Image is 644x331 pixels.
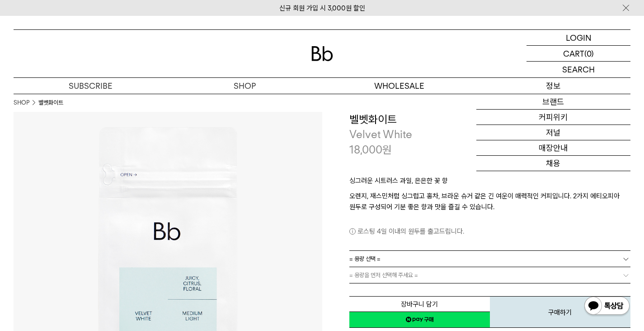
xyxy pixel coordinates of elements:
[476,110,630,125] a: 커피위키
[349,226,631,237] p: 로스팅 4일 이내의 원두를 출고드립니다.
[349,112,631,127] h3: 벨벳화이트
[382,143,392,156] span: 원
[526,30,630,46] a: LOGIN
[490,296,630,328] button: 구매하기
[476,78,630,94] p: 정보
[349,312,490,328] a: 새창
[349,267,418,283] span: = 용량을 먼저 선택해 주세요 =
[526,46,630,62] a: CART (0)
[476,156,630,171] a: 채용
[311,46,333,61] img: 로고
[566,30,592,45] p: LOGIN
[349,191,631,212] p: 오렌지, 재스민처럼 싱그럽고 홍차, 브라운 슈거 같은 긴 여운이 매력적인 커피입니다. 2가지 에티오피아 원두로 구성되어 기분 좋은 향과 맛을 즐길 수 있습니다.
[349,251,381,267] span: = 용량 선택 =
[279,4,365,12] a: 신규 회원 가입 시 3,000원 할인
[14,78,168,94] a: SUBSCRIBE
[322,78,476,94] p: WHOLESALE
[14,98,29,107] a: SHOP
[584,46,594,61] p: (0)
[168,78,322,94] a: SHOP
[476,94,630,110] a: 브랜드
[476,125,630,140] a: 저널
[562,62,595,77] p: SEARCH
[349,175,631,191] p: 싱그러운 시트러스 과일, 은은한 꽃 향
[38,98,63,107] li: 벨벳화이트
[349,127,631,142] p: Velvet White
[563,46,584,61] p: CART
[476,140,630,156] a: 매장안내
[349,142,392,158] p: 18,000
[349,296,490,312] button: 장바구니 담기
[583,296,630,317] img: 카카오톡 채널 1:1 채팅 버튼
